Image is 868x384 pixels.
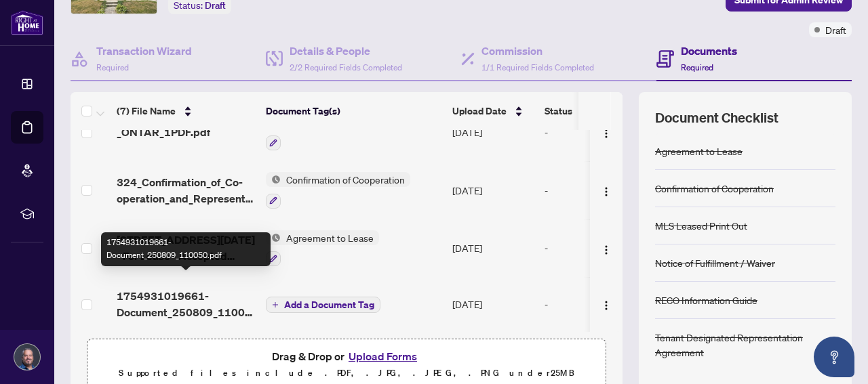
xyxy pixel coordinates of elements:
div: Agreement to Lease [655,144,743,158]
button: Logo [595,293,617,315]
td: [DATE] [447,277,539,331]
img: Status Icon [266,172,281,187]
div: - [545,183,649,198]
h4: Documents [681,43,737,59]
h4: Transaction Wizard [96,43,192,59]
span: 1754931019661-Document_250809_110050.pdf [117,288,255,320]
img: Logo [601,186,612,197]
button: Add a Document Tag [266,295,380,313]
span: Agreement to Lease [281,230,379,245]
span: 2/2 Required Fields Completed [290,62,402,72]
div: Notice of Fulfillment / Waiver [655,255,775,270]
img: Logo [601,244,612,255]
img: Status Icon [266,230,281,245]
h4: Commission [481,43,594,59]
span: Document Checklist [655,108,778,127]
th: (7) File Name [111,92,260,130]
div: Confirmation of Cooperation [655,181,774,196]
img: Logo [601,300,612,311]
th: Document Tag(s) [260,92,447,130]
span: _ONTAR_1PDF.pdf [117,124,210,140]
span: Required [96,62,129,72]
span: Draft [825,22,846,37]
span: Add a Document Tag [284,300,374,310]
span: Drag & Drop or [272,347,421,365]
button: Status IconAgreement to Lease [266,230,379,267]
div: 1754931019661-Document_250809_110050.pdf [101,232,271,266]
span: [STREET_ADDRESS][DATE] - For Lease - Accepted Agreement.pdf [117,232,255,264]
td: [DATE] [447,219,539,278]
div: - [545,297,649,312]
span: Required [681,62,713,72]
div: RECO Information Guide [655,293,757,307]
th: Upload Date [447,92,539,130]
button: Logo [595,237,617,259]
div: - [545,240,649,255]
button: Upload Forms [344,347,421,365]
button: Logo [595,179,617,201]
th: Status [539,92,654,130]
img: Logo [601,128,612,139]
span: (7) File Name [117,104,176,119]
div: MLS Leased Print Out [655,218,747,233]
span: Status [545,104,572,119]
img: Profile Icon [14,344,40,370]
button: Add a Document Tag [266,297,380,313]
button: Status IconConfirmation of Cooperation [266,172,410,209]
p: Supported files include .PDF, .JPG, .JPEG, .PNG under 25 MB [96,365,597,381]
div: Tenant Designated Representation Agreement [655,330,835,360]
td: [DATE] [447,103,539,161]
span: Upload Date [452,104,507,119]
button: Status IconNotice of Fulfillment / Waiver [266,114,412,150]
span: plus [272,301,279,308]
button: Open asap [814,337,854,377]
span: 324_Confirmation_of_Co-operation_and_Representation_-_Tenant_Landlord_-_PropTx-[PERSON_NAME].pdf [117,174,255,207]
div: - [545,125,649,140]
span: Confirmation of Cooperation [281,172,410,187]
span: 1/1 Required Fields Completed [481,62,594,72]
button: Logo [595,121,617,143]
td: [DATE] [447,161,539,219]
h4: Details & People [290,43,402,59]
img: logo [11,10,43,35]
